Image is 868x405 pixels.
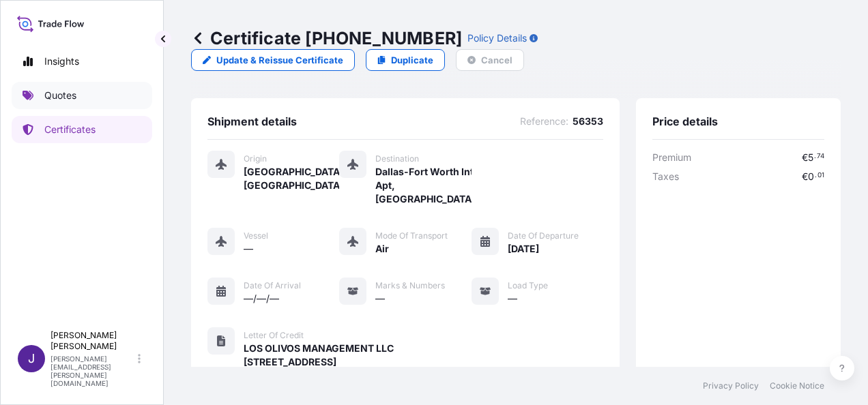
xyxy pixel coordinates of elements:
[375,230,448,241] span: Mode of Transport
[44,89,76,102] p: Quotes
[244,230,268,241] span: Vessel
[366,49,445,71] a: Duplicate
[375,242,389,256] span: Air
[375,153,419,164] span: Destination
[573,115,603,128] span: 56353
[375,165,471,206] span: Dallas-Fort Worth Int Apt, [GEOGRAPHIC_DATA]
[50,355,135,387] p: [PERSON_NAME][EMAIL_ADDRESS][PERSON_NAME][DOMAIN_NAME]
[375,292,385,305] span: —
[244,342,394,369] span: LOS OLIVOS MANAGEMENT LLC [STREET_ADDRESS]
[44,123,96,136] p: Certificates
[244,280,301,291] span: Date of Arrival
[50,330,135,352] p: [PERSON_NAME] [PERSON_NAME]
[244,153,267,164] span: Origin
[703,380,759,391] a: Privacy Policy
[44,55,79,68] p: Insights
[216,53,343,67] p: Update & Reissue Certificate
[652,115,718,128] span: Price details
[508,292,517,305] span: —
[456,49,524,71] button: Cancel
[652,170,679,183] span: Taxes
[244,292,279,305] span: —/—/—
[12,116,152,143] a: Certificates
[467,31,527,45] p: Policy Details
[244,330,304,341] span: Letter of Credit
[770,380,824,391] a: Cookie Notice
[191,27,462,49] p: Certificate [PHONE_NUMBER]
[207,115,297,128] span: Shipment details
[652,151,691,164] span: Premium
[508,280,548,291] span: Load Type
[802,172,808,181] span: €
[802,153,808,162] span: €
[244,165,339,192] span: [GEOGRAPHIC_DATA], [GEOGRAPHIC_DATA]
[391,53,433,67] p: Duplicate
[817,154,824,159] span: 74
[375,280,445,291] span: Marks & Numbers
[508,242,539,256] span: [DATE]
[481,53,512,67] p: Cancel
[808,172,814,181] span: 0
[191,49,355,71] a: Update & Reissue Certificate
[815,173,817,178] span: .
[244,242,253,256] span: —
[12,82,152,109] a: Quotes
[28,352,35,365] span: J
[520,115,568,128] span: Reference :
[818,173,824,178] span: 01
[814,154,816,159] span: .
[12,48,152,75] a: Insights
[508,230,579,241] span: Date of Departure
[808,153,813,162] span: 5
